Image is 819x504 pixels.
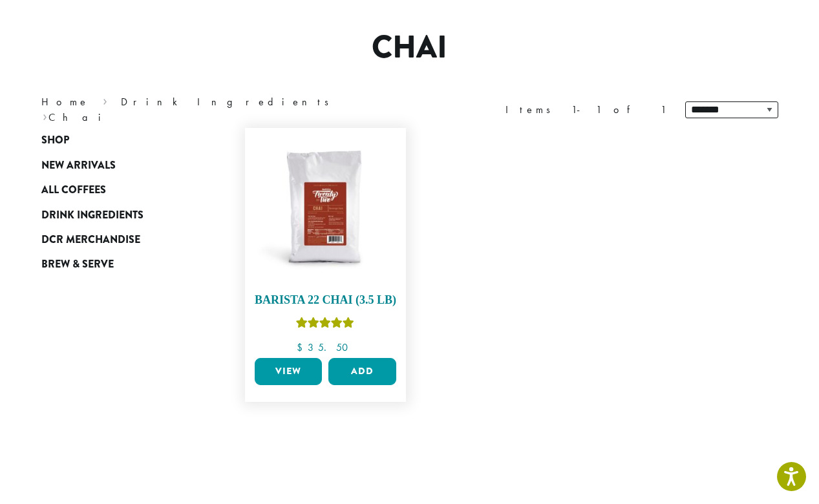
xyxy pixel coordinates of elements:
a: New Arrivals [41,153,197,178]
a: Home [41,95,89,109]
span: Drink Ingredients [41,207,144,224]
a: Drink Ingredients [121,95,337,109]
span: › [103,90,107,110]
img: B22_PowderedMix_Chai-300x300.jpg [251,134,399,283]
span: › [43,105,47,125]
a: All Coffees [41,178,197,202]
a: Brew & Serve [41,252,197,277]
h4: Barista 22 Chai (3.5 lb) [251,293,400,308]
a: View [255,358,323,385]
a: Shop [41,128,197,152]
span: All Coffees [41,182,106,198]
bdi: 35.50 [297,341,354,354]
button: Add [328,358,396,385]
nav: Breadcrumb [41,94,390,125]
h1: Chai [32,29,788,67]
span: Shop [41,132,69,149]
a: DCR Merchandise [41,227,197,252]
span: New Arrivals [41,158,116,174]
a: Drink Ingredients [41,202,197,227]
a: Barista 22 Chai (3.5 lb)Rated 5.00 out of 5 $35.50 [251,134,400,353]
span: DCR Merchandise [41,232,140,248]
div: Items 1-1 of 1 [505,102,666,118]
div: Rated 5.00 out of 5 [296,315,354,335]
span: Brew & Serve [41,257,114,273]
span: $ [297,341,308,354]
